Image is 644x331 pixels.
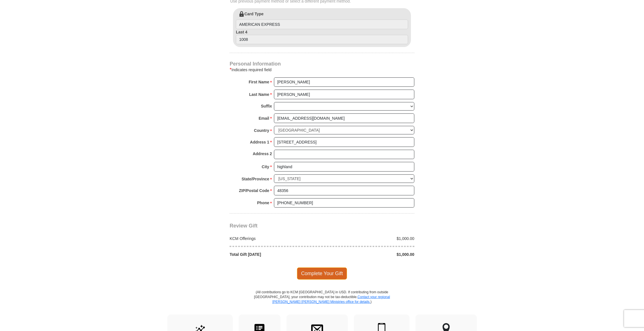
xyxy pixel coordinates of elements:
[262,163,269,171] strong: City
[230,223,257,229] span: Review Gift
[242,175,269,183] strong: State/Province
[236,11,408,29] label: Card Type
[261,102,272,110] strong: Suffix
[236,35,408,45] input: Last 4
[254,127,269,134] strong: Country
[239,187,269,195] strong: ZIP/Postal Code
[253,150,272,158] strong: Address 2
[230,62,414,66] h4: Personal Information
[257,199,269,207] strong: Phone
[322,236,417,241] div: $1,000.00
[227,252,322,257] div: Total Gift [DATE]
[259,114,269,122] strong: Email
[230,66,414,73] div: Indicates required field
[297,267,347,279] span: Complete Your Gift
[272,295,390,304] a: Contact your regional [PERSON_NAME] [PERSON_NAME] Ministries office for details.
[250,138,269,146] strong: Address 1
[236,29,408,45] label: Last 4
[249,78,269,86] strong: First Name
[322,252,417,257] div: $1,000.00
[227,236,322,241] div: KCM Offerings
[249,90,269,98] strong: Last Name
[236,20,408,29] input: Card Type
[254,290,390,315] p: (All contributions go to KCM [GEOGRAPHIC_DATA] in USD. If contributing from outside [GEOGRAPHIC_D...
